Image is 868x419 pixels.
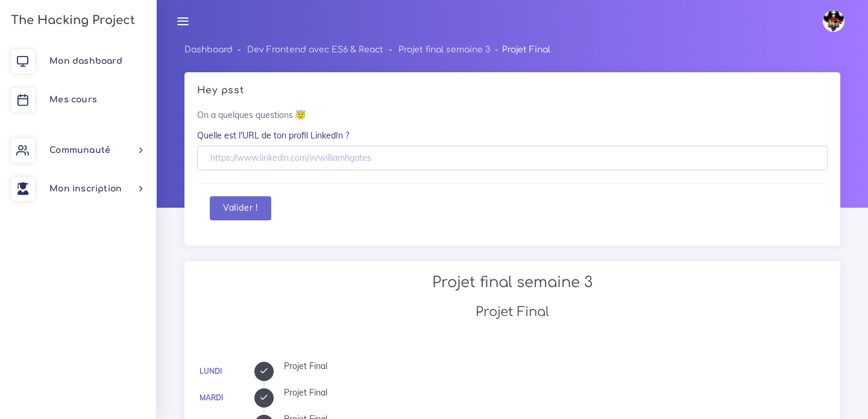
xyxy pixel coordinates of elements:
h2: Projet final semaine 3 [197,274,828,291]
input: https://www.linkedin.com/in/williamhgates [197,146,828,170]
h5: Hey psst [197,85,828,96]
h3: The Hacking Project [7,14,135,27]
a: Dev Frontend avec ES6 & React [247,45,383,54]
a: Projet final semaine 3 [398,45,490,54]
label: Quelle est l'URL de ton profil LinkedIn ? [197,129,349,141]
p: On a quelques questions 😇 [197,109,828,121]
span: Mes cours [49,95,97,104]
li: Projet Final [490,42,550,57]
h3: Projet Final [197,305,828,320]
div: Projet Final [284,362,828,370]
span: Mon dashboard [49,57,122,66]
button: Valider ! [210,196,271,221]
a: Mardi [200,393,223,402]
span: Mon inscription [49,184,122,193]
div: Projet Final [284,388,828,397]
a: Dashboard [184,45,233,54]
a: Lundi [200,367,222,376]
img: avatar [823,10,844,32]
span: Communauté [49,146,110,155]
